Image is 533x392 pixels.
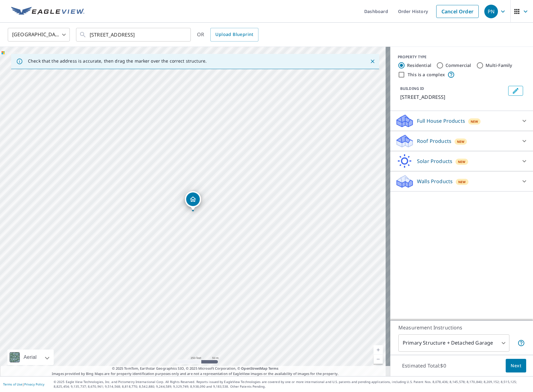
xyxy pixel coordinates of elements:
[24,382,44,386] a: Privacy Policy
[268,366,279,371] a: Terms
[417,157,452,165] p: Solar Products
[369,57,377,65] button: Close
[3,382,22,386] a: Terms of Use
[395,113,528,128] div: Full House ProductsNew
[197,28,258,42] div: OR
[408,72,445,78] label: This is a complex
[400,86,424,91] p: BUILDING ID
[374,355,383,364] a: Current Level 17, Zoom Out
[506,359,526,373] button: Next
[398,334,509,352] div: Primary Structure + Detached Garage
[22,350,38,365] div: Aerial
[8,26,70,43] div: [GEOGRAPHIC_DATA]
[407,62,431,68] label: Residential
[417,178,453,185] p: Walls Products
[511,362,521,370] span: Next
[486,62,513,68] label: Multi-Family
[374,345,383,355] a: Current Level 17, Zoom In
[398,54,526,60] div: PROPERTY TYPE
[458,179,466,184] span: New
[3,382,44,386] p: |
[457,139,465,144] span: New
[417,137,451,145] p: Roof Products
[90,26,178,43] input: Search by address or latitude-longitude
[397,359,451,372] p: Estimated Total: $0
[185,191,201,210] div: Dropped pin, building 1, Residential property, 3204 Gapland Rd Rohrersville, MD 21779
[54,380,530,389] p: © 2025 Eagle View Technologies, Inc. and Pictometry International Corp. All Rights Reserved. Repo...
[395,134,528,148] div: Roof ProductsNew
[446,62,471,68] label: Commercial
[417,117,465,125] p: Full House Products
[215,31,253,38] span: Upload Blueprint
[395,174,528,189] div: Walls ProductsNew
[458,159,466,164] span: New
[241,366,267,371] a: OpenStreetMap
[508,86,523,96] button: Edit building 1
[400,93,506,101] p: [STREET_ADDRESS]
[398,324,525,331] p: Measurement Instructions
[436,5,479,18] a: Cancel Order
[484,5,498,18] div: PN
[28,58,207,64] p: Check that the address is accurate, then drag the marker over the correct structure.
[395,154,528,169] div: Solar ProductsNew
[11,7,84,16] img: EV Logo
[112,366,279,371] span: © 2025 TomTom, Earthstar Geographics SIO, © 2025 Microsoft Corporation, ©
[7,350,54,365] div: Aerial
[471,119,478,124] span: New
[517,339,525,347] span: Your report will include the primary structure and a detached garage if one exists.
[210,28,258,42] a: Upload Blueprint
